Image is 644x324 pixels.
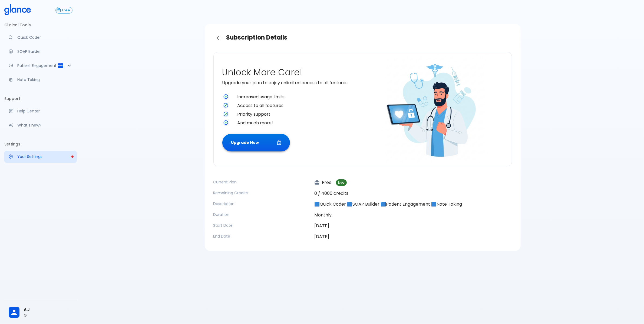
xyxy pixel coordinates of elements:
time: [DATE] [314,223,329,229]
p: Remaining Credits [213,190,310,196]
a: Back [213,33,224,43]
a: Please complete account setup [4,151,77,163]
li: Settings [4,138,77,151]
div: A JG [4,303,77,322]
p: 0 / 4000 credits [314,190,512,197]
p: Start Date [213,223,310,228]
a: Get help from our support team [4,105,77,117]
p: 🟦Quick Coder 🟦SOAP Builder 🟦Patient Engagement 🟦Note Taking [314,201,512,208]
a: Moramiz: Find ICD10AM codes instantly [4,31,77,43]
p: End Date [213,234,310,239]
span: A J [24,307,72,313]
a: Docugen: Compose a clinical documentation in seconds [4,46,77,57]
span: Access to all features [237,102,361,109]
p: Quick Coder [17,35,72,40]
span: Free [60,8,72,12]
span: Increased usage limits [237,94,361,100]
p: Note Taking [17,77,72,82]
p: Free [314,179,332,186]
div: Patient Reports & Referrals [4,60,77,72]
p: What's new? [17,122,72,128]
li: Clinical Tools [4,18,77,31]
span: Live [336,181,347,185]
span: Priority support [237,111,361,118]
p: Patient Engagement [17,63,57,68]
img: doctor-unlocking-care [380,54,488,163]
button: Free [55,7,72,14]
p: Duration [213,212,310,217]
span: And much more! [237,120,361,126]
p: Upgrade your plan to enjoy unlimited access to all features. [222,80,361,86]
h2: Unlock More Care! [222,67,361,77]
p: Description [213,201,310,206]
p: Your Settings [17,154,72,159]
p: Help Center [17,108,72,114]
li: Support [4,92,77,105]
a: Advanced note-taking [4,74,77,86]
time: [DATE] [314,234,329,240]
h3: Subscription Details [213,33,512,43]
div: Recent updates and feature releases [4,119,77,131]
p: Current Plan [213,179,310,185]
a: Click to view or change your subscription [55,7,77,14]
p: Monthly [314,212,512,218]
button: Upgrade Now [222,134,290,151]
p: SOAP Builder [17,49,72,54]
p: G [24,313,72,318]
